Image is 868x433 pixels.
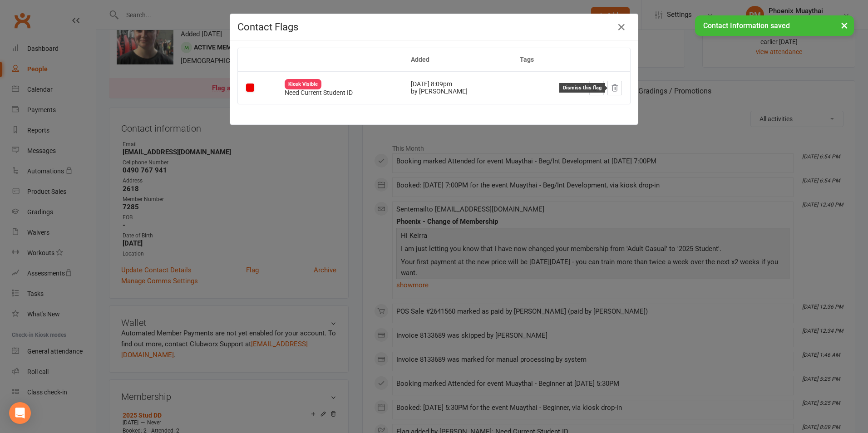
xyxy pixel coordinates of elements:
td: [DATE] 8:09pm by [PERSON_NAME] [403,71,512,103]
th: Added [403,48,512,71]
div: Contact Information saved [695,15,854,36]
div: Dismiss this flag [559,83,605,93]
div: Open Intercom Messenger [9,402,31,424]
button: × [836,15,853,35]
th: Tags [512,48,557,71]
button: Dismiss this flag [607,81,622,95]
div: Need Current Student ID [285,89,395,96]
div: Kiosk Visible [285,79,321,89]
